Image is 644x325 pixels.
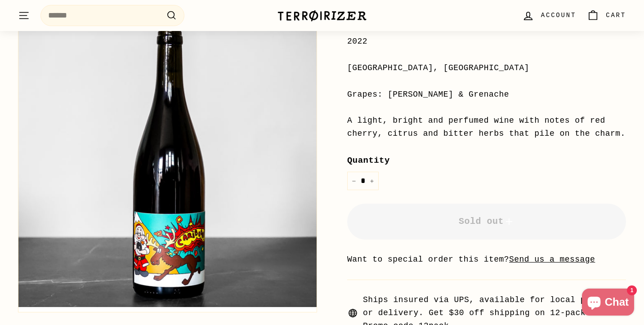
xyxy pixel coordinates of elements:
a: Cart [581,2,631,29]
span: Account [541,10,576,20]
button: Sold out [347,204,626,240]
img: Cariboom! [18,14,317,312]
div: A light, bright and perfumed wine with notes of red cherry, citrus and bitter herbs that pile on ... [347,114,626,140]
inbox-online-store-chat: Shopify online store chat [579,289,637,318]
input: quantity [347,172,379,190]
a: Send us a message [509,255,595,264]
a: Account [517,2,581,29]
button: Reduce item quantity by one [347,172,361,190]
div: [GEOGRAPHIC_DATA], [GEOGRAPHIC_DATA] [347,62,626,75]
button: Increase item quantity by one [365,172,379,190]
span: Sold out [459,216,514,227]
div: Grapes: [PERSON_NAME] & Grenache [347,88,626,101]
label: Quantity [347,154,626,167]
span: Cart [606,10,626,20]
li: Want to special order this item? [347,253,626,266]
div: 2022 [347,35,626,48]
